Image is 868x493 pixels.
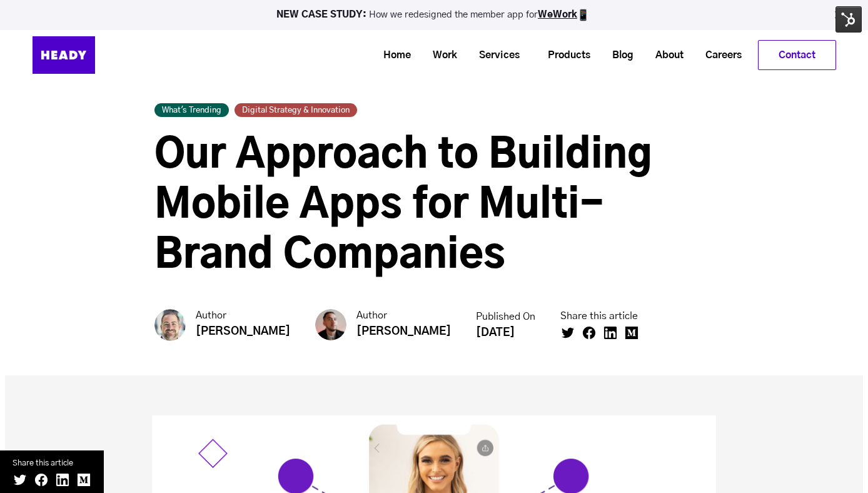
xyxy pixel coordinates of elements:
a: Work [417,44,463,67]
a: Contact [759,41,835,69]
a: Products [532,44,597,67]
span: Our Approach to Building Mobile Apps for Multi-Brand Companies [154,136,652,276]
img: Chris Galatioto [154,309,186,341]
div: Navigation Menu [126,40,836,70]
a: Digital Strategy & Innovation [235,103,357,117]
a: Careers [690,44,748,67]
img: HubSpot Tools Menu Toggle [835,6,862,33]
a: About [640,44,690,67]
small: Published On [476,310,535,323]
small: Author [356,309,451,322]
img: Close Bar [832,9,845,21]
small: Share this article [560,310,645,323]
a: Blog [597,44,640,67]
p: How we redesigned the member app for [6,9,862,21]
img: Heady_Logo_Web-01 (1) [33,36,95,74]
strong: [DATE] [476,327,515,338]
a: WeWork [538,10,577,19]
strong: [PERSON_NAME] [356,326,451,337]
a: What's Trending [154,103,229,117]
strong: [PERSON_NAME] [196,326,290,337]
small: Share this article [13,457,91,470]
small: Author [196,309,290,322]
strong: NEW CASE STUDY: [276,10,369,19]
a: Home [368,44,417,67]
a: Services [463,44,526,67]
img: app emoji [577,9,590,21]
